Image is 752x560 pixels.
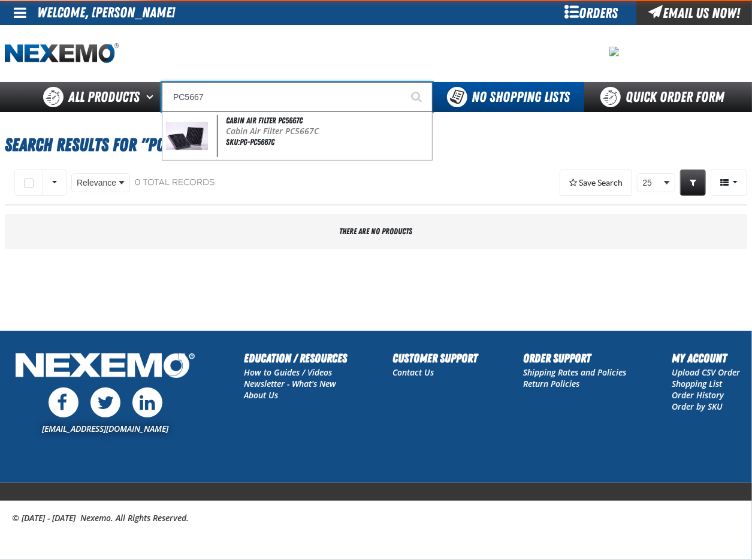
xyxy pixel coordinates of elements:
button: Start Searching [403,82,433,112]
span: Save Search [579,178,623,187]
a: Quick Order Form [584,82,747,112]
a: About Us [244,389,278,401]
span: All Products [68,86,140,108]
img: Nexemo Logo [12,349,198,385]
a: [EMAIL_ADDRESS][DOMAIN_NAME] [42,423,168,434]
a: How to Guides / Videos [244,367,332,378]
input: Search [162,82,433,112]
h2: Customer Support [392,349,478,367]
h2: Education / Resources [244,349,347,367]
a: Shipping Rates and Policies [523,367,626,378]
a: Newsletter - What's New [244,378,336,389]
p: Cabin Air Filter PC5667C [226,126,430,137]
a: Order by SKU [672,401,723,412]
button: Rows selection options [43,169,67,196]
img: Nexemo logo [5,43,119,64]
img: 5b115a8ca8018808095084-pc5667c.jpg [166,115,208,157]
a: Order History [672,389,724,401]
span: Product Grid Views Toolbar [711,170,747,195]
span: Relevance [77,177,116,189]
h1: Search Results for "PC5667X" [5,129,747,161]
button: Open All Products pages [142,82,162,112]
a: Shopping List [672,378,722,389]
a: Return Policies [523,378,579,389]
span: There are no products [340,226,413,236]
div: 0 total records [135,177,215,189]
h2: My Account [672,349,740,367]
a: Contact Us [392,367,434,378]
span: No Shopping Lists [472,89,570,105]
img: 850b3ca0065f1ff5521978d91a4632f4.png [609,47,619,56]
a: Upload CSV Order [672,367,740,378]
a: Expand or Collapse Grid Filters [680,169,706,196]
span: 25 [642,177,662,189]
span: Cabin Air Filter PC5667C [226,116,303,125]
span: SKU:PG-PC5667C [226,137,274,147]
button: Product Grid Views Toolbar [711,169,747,196]
a: Home [5,43,119,64]
button: Expand or Collapse Saved Search drop-down to save a search query [560,169,632,196]
h2: Order Support [523,349,626,367]
button: You do not have available Shopping Lists. Open to Create a New List [433,82,584,112]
